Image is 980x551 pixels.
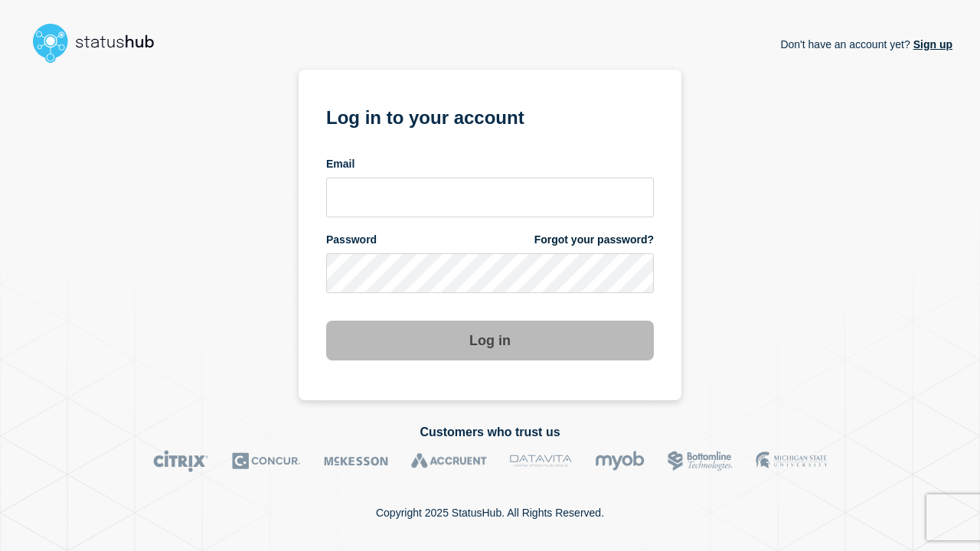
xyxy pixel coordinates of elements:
[780,26,952,63] p: Don't have an account yet?
[668,450,733,472] img: Bottomline logo
[326,233,377,247] span: Password
[326,157,354,171] span: Email
[326,178,654,217] input: email input
[324,450,388,472] img: McKesson logo
[411,450,487,472] img: Accruent logo
[595,450,645,472] img: myob logo
[376,507,604,519] p: Copyright 2025 StatusHub. All Rights Reserved.
[756,450,827,472] img: MSU logo
[910,38,952,51] a: Sign up
[510,450,572,472] img: DataVita logo
[232,450,301,472] img: Concur logo
[28,18,173,67] img: StatusHub logo
[326,253,654,293] input: password input
[326,102,654,130] h1: Log in to your account
[28,425,952,439] h2: Customers who trust us
[153,450,209,472] img: Citrix logo
[534,233,654,247] a: Forgot your password?
[326,321,654,360] button: Log in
